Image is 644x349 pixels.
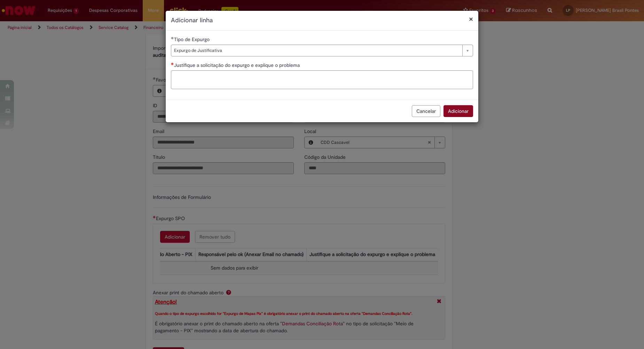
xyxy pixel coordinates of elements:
[174,36,211,42] span: Tipo de Expurgo
[171,70,473,89] textarea: Justifique a solicitação do expurgo e explique o problema
[171,37,174,39] span: Obrigatório Preenchido
[443,105,473,117] button: Adicionar
[171,16,473,25] h2: Adicionar linha
[174,45,459,56] span: Expurgo de Justificativa
[174,62,301,68] span: Justifique a solicitação do expurgo e explique o problema
[171,62,174,65] span: Necessários
[469,15,473,23] button: Fechar modal
[412,105,440,117] button: Cancelar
